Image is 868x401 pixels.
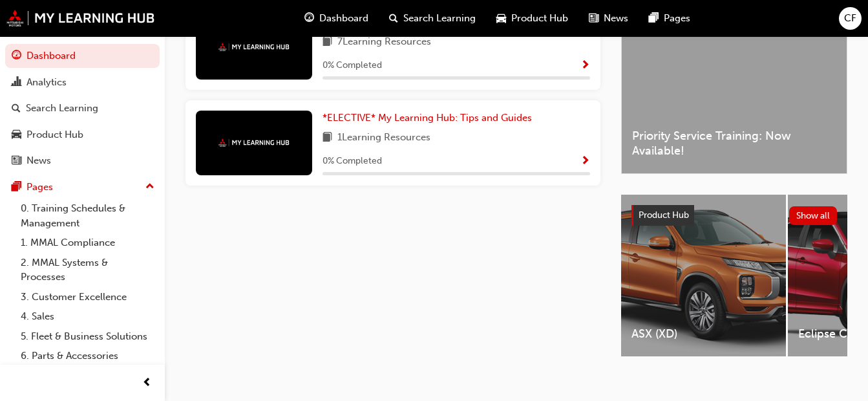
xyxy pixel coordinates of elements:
[12,103,21,114] span: search-icon
[631,205,837,226] a: Product HubShow all
[5,96,160,120] a: Search Learning
[5,123,160,147] a: Product Hub
[664,11,690,26] span: Pages
[16,307,160,327] a: 4. Sales
[580,60,590,72] span: Show Progress
[403,11,476,26] span: Search Learning
[5,44,160,68] a: Dashboard
[218,138,290,147] img: mmal
[12,50,21,62] span: guage-icon
[631,327,776,341] span: ASX (XD)
[12,129,21,141] span: car-icon
[323,112,532,124] span: *ELECTIVE* My Learning Hub: Tips and Guides
[12,77,21,89] span: chart-icon
[604,11,628,26] span: News
[486,5,578,32] a: car-iconProduct Hub
[639,210,689,221] span: Product Hub
[323,58,382,73] span: 0 % Completed
[578,5,639,32] a: news-iconNews
[649,10,659,27] span: pages-icon
[26,180,53,195] div: Pages
[839,7,862,30] button: CF
[16,253,160,287] a: 2. MMAL Systems & Processes
[16,199,160,233] a: 0. Training Schedules & Management
[16,327,160,347] a: 5. Fleet & Business Solutions
[26,127,83,142] div: Product Hub
[5,175,160,199] button: Pages
[16,287,160,307] a: 3. Customer Excellence
[5,41,160,175] button: DashboardAnalyticsSearch LearningProduct HubNews
[16,346,160,366] a: 6. Parts & Accessories
[5,149,160,173] a: News
[621,195,786,356] a: ASX (XD)
[5,70,160,94] a: Analytics
[323,154,382,169] span: 0 % Completed
[26,153,51,168] div: News
[789,206,838,225] button: Show all
[323,34,332,50] span: book-icon
[580,58,590,74] button: Show Progress
[580,153,590,169] button: Show Progress
[511,11,568,26] span: Product Hub
[16,233,160,253] a: 1. MMAL Compliance
[580,156,590,168] span: Show Progress
[389,10,398,27] span: search-icon
[304,10,314,27] span: guage-icon
[319,11,368,26] span: Dashboard
[12,182,21,193] span: pages-icon
[337,34,431,50] span: 7 Learning Resources
[218,43,290,51] img: mmal
[844,11,856,26] span: CF
[496,10,506,27] span: car-icon
[379,5,486,32] a: search-iconSearch Learning
[323,130,332,146] span: book-icon
[632,129,836,158] span: Priority Service Training: Now Available!
[294,5,379,32] a: guage-iconDashboard
[26,101,98,116] div: Search Learning
[145,179,154,195] span: up-icon
[589,10,598,27] span: news-icon
[323,111,537,125] a: *ELECTIVE* My Learning Hub: Tips and Guides
[6,10,155,27] img: mmal
[26,75,67,90] div: Analytics
[142,375,152,391] span: prev-icon
[639,5,701,32] a: pages-iconPages
[337,130,430,146] span: 1 Learning Resources
[12,155,21,167] span: news-icon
